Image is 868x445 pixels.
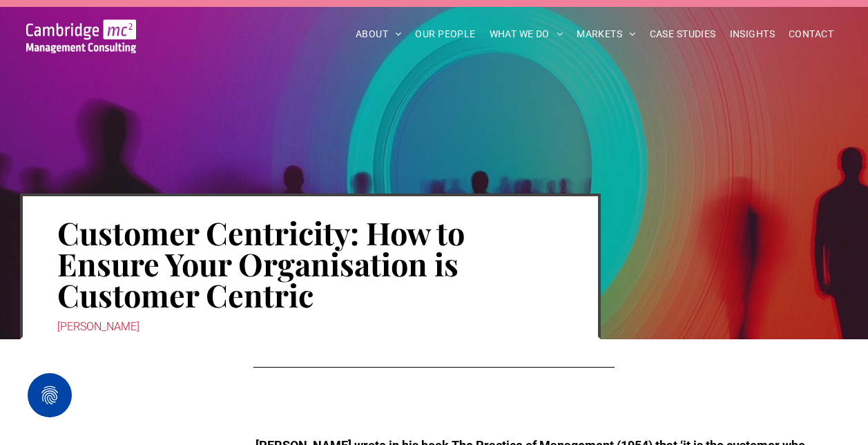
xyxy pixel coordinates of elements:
[723,23,782,45] a: INSIGHTS
[26,19,137,53] img: Go to Homepage
[408,23,482,45] a: OUR PEOPLE
[57,317,563,337] div: [PERSON_NAME]
[483,23,570,45] a: WHAT WE DO
[570,23,642,45] a: MARKETS
[57,216,563,312] h1: Customer Centricity: How to Ensure Your Organisation is Customer Centric
[782,23,840,45] a: CONTACT
[643,23,723,45] a: CASE STUDIES
[349,23,409,45] a: ABOUT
